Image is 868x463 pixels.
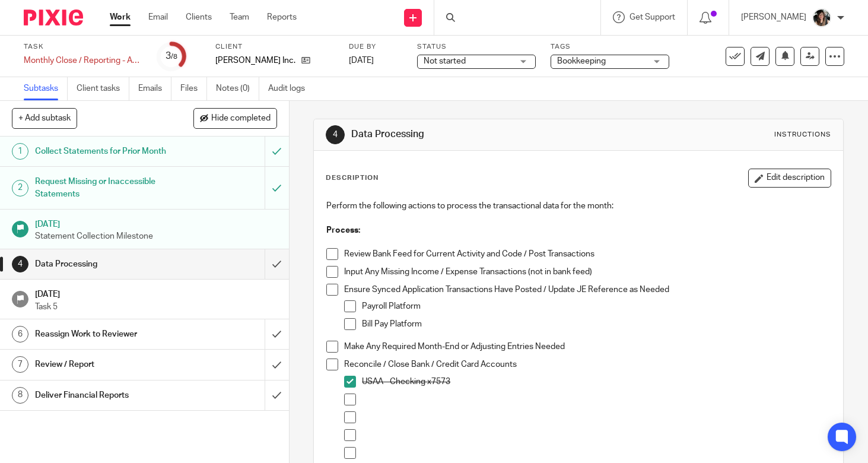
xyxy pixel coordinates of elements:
div: 3 [166,49,177,63]
a: Email [148,11,168,23]
p: Bill Pay Platform [362,318,831,330]
h1: Data Processing [351,128,604,141]
a: Files [180,77,207,100]
div: 7 [12,356,28,373]
h1: Deliver Financial Reports [35,386,180,404]
div: 4 [12,256,28,272]
h1: [DATE] [35,215,277,230]
p: [PERSON_NAME] Inc. [215,55,295,66]
strong: Process: [326,226,360,234]
label: Tags [551,42,669,52]
button: Hide completed [193,108,277,128]
button: Edit description [748,169,831,188]
p: Payroll Platform [362,300,831,312]
h1: [DATE] [35,286,277,300]
label: Status [417,42,536,52]
a: Subtasks [24,77,68,100]
p: Description [326,173,379,183]
p: USAA - Checking x7573 [362,376,831,388]
a: Client tasks [77,77,129,100]
label: Due by [349,42,402,52]
p: Task 5 [35,301,277,313]
div: 6 [12,326,28,343]
a: Work [110,11,131,23]
div: 1 [12,143,28,160]
label: Task [24,42,142,52]
div: Monthly Close / Reporting - August [24,55,142,66]
span: Get Support [629,13,675,21]
a: Reports [267,11,297,23]
h1: Reassign Work to Reviewer [35,325,180,343]
span: Bookkeeping [557,57,606,65]
div: 2 [12,180,28,196]
p: Statement Collection Milestone [35,230,277,242]
a: Notes (0) [216,77,259,100]
div: 8 [12,387,28,404]
p: Ensure Synced Application Transactions Have Posted / Update JE Reference as Needed [344,284,831,296]
a: Clients [186,11,212,23]
div: 4 [326,125,345,144]
img: Pixie [24,9,83,26]
a: Team [230,11,249,23]
h1: Review / Report [35,356,180,373]
img: IMG_2906.JPEG [812,8,831,27]
span: [DATE] [349,56,374,65]
a: Emails [138,77,171,100]
p: Perform the following actions to process the transactional data for the month: [326,200,831,212]
h1: Collect Statements for Prior Month [35,142,180,160]
p: Make Any Required Month-End or Adjusting Entries Needed [344,341,831,353]
button: + Add subtask [12,108,77,128]
div: Instructions [774,130,831,139]
a: Audit logs [268,77,314,100]
p: Review Bank Feed for Current Activity and Code / Post Transactions [344,248,831,260]
span: Not started [424,57,466,65]
label: Client [215,42,334,52]
p: Reconcile / Close Bank / Credit Card Accounts [344,359,831,370]
h1: Request Missing or Inaccessible Statements [35,173,180,203]
p: Input Any Missing Income / Expense Transactions (not in bank feed) [344,266,831,278]
p: [PERSON_NAME] [741,11,806,23]
h1: Data Processing [35,255,180,273]
span: Hide completed [211,114,271,123]
small: /8 [171,53,177,60]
